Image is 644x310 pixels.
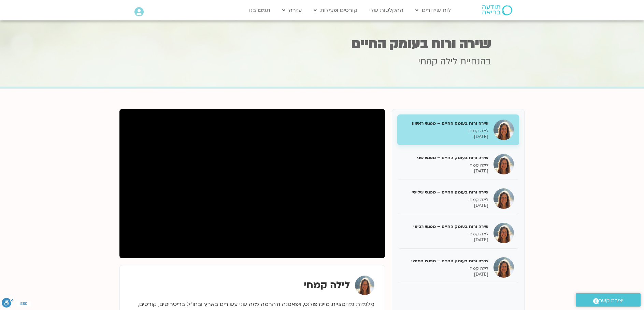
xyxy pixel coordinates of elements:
[576,293,641,307] a: יצירת קשר
[402,189,488,195] h5: שירה ורוח בעומק החיים – מפגש שלישי
[412,4,454,17] a: לוח שידורים
[493,188,514,209] img: שירה ורוח בעומק החיים – מפגש שלישי
[402,237,488,243] p: [DATE]
[402,120,488,126] h5: שירה ורוח בעומק החיים – מפגש ראשון
[246,4,274,17] a: תמכו בנו
[279,4,305,17] a: עזרה
[402,168,488,174] p: [DATE]
[402,155,488,161] h5: שירה ורוח בעומק החיים – מפגש שני
[482,5,512,15] img: תודעה בריאה
[304,279,350,292] strong: לילה קמחי
[402,223,488,230] h5: שירה ורוח בעומק החיים – מפגש רביעי
[402,266,488,272] p: לילה קמחי
[402,203,488,208] p: [DATE]
[402,197,488,203] p: לילה קמחי
[402,162,488,168] p: לילה קמחי
[153,37,491,50] h1: שירה ורוח בעומק החיים
[402,272,488,277] p: [DATE]
[310,4,361,17] a: קורסים ופעילות
[402,134,488,140] p: [DATE]
[355,276,374,295] img: לילה קמחי
[599,296,624,305] span: יצירת קשר
[460,56,491,68] span: בהנחיית
[493,120,514,140] img: שירה ורוח בעומק החיים – מפגש ראשון
[493,154,514,174] img: שירה ורוח בעומק החיים – מפגש שני
[493,223,514,243] img: שירה ורוח בעומק החיים – מפגש רביעי
[402,231,488,237] p: לילה קמחי
[402,128,488,134] p: לילה קמחי
[493,257,514,278] img: שירה ורוח בעומק החיים – מפגש חמישי
[366,4,407,17] a: ההקלטות שלי
[402,258,488,264] h5: שירה ורוח בעומק החיים – מפגש חמישי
